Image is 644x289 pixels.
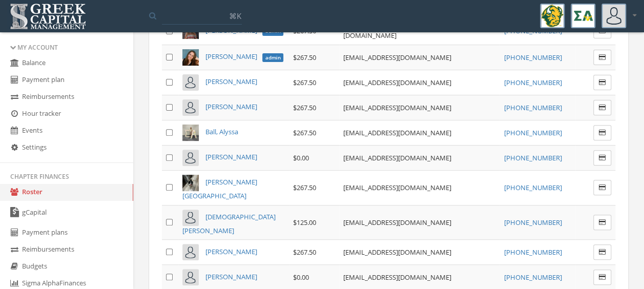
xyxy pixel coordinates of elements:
a: [PERSON_NAME]admin [205,26,283,35]
a: [PERSON_NAME] [205,102,257,111]
a: [PHONE_NUMBER] [504,78,562,87]
span: $267.50 [293,78,316,87]
a: [DEMOGRAPHIC_DATA][PERSON_NAME] [182,212,276,235]
a: Ball, Alyssa [205,127,238,136]
a: [EMAIL_ADDRESS][DOMAIN_NAME] [343,153,451,162]
a: [EMAIL_ADDRESS][DOMAIN_NAME] [343,247,451,257]
span: [PERSON_NAME] [205,26,257,35]
a: [PHONE_NUMBER] [504,103,562,112]
span: [PERSON_NAME] [205,52,257,61]
a: [PHONE_NUMBER] [504,153,562,162]
a: [PHONE_NUMBER] [504,53,562,62]
span: $267.50 [293,103,316,112]
span: admin [262,53,284,63]
a: [PHONE_NUMBER] [504,273,562,282]
a: [PERSON_NAME]admin [205,52,283,61]
span: $0.00 [293,273,309,282]
span: ⌘K [229,11,241,21]
a: [EMAIL_ADDRESS][DOMAIN_NAME] [343,128,451,137]
span: $267.50 [293,53,316,62]
span: $125.00 [293,218,316,227]
a: [EMAIL_ADDRESS][DOMAIN_NAME] [343,78,451,87]
span: $267.50 [293,247,316,257]
span: $0.00 [293,153,309,162]
a: [PHONE_NUMBER] [504,247,562,257]
span: $267.50 [293,183,316,192]
span: admin [262,27,284,36]
a: [PERSON_NAME] [205,272,257,281]
a: [EMAIL_ADDRESS][DOMAIN_NAME] [343,53,451,62]
div: My Account [10,43,123,52]
a: [PERSON_NAME] [205,152,257,161]
a: [EMAIL_ADDRESS][DOMAIN_NAME] [343,273,451,282]
a: [PERSON_NAME] [205,247,257,256]
a: [EMAIL_ADDRESS][DOMAIN_NAME] [343,183,451,192]
span: $267.50 [293,128,316,137]
a: [PHONE_NUMBER] [504,183,562,192]
a: [EMAIL_ADDRESS][DOMAIN_NAME] [343,103,451,112]
a: [PHONE_NUMBER] [504,218,562,227]
a: [PHONE_NUMBER] [504,128,562,137]
a: [PERSON_NAME] [205,77,257,86]
a: [PERSON_NAME][GEOGRAPHIC_DATA] [182,177,257,200]
a: [EMAIL_ADDRESS][DOMAIN_NAME] [343,218,451,227]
